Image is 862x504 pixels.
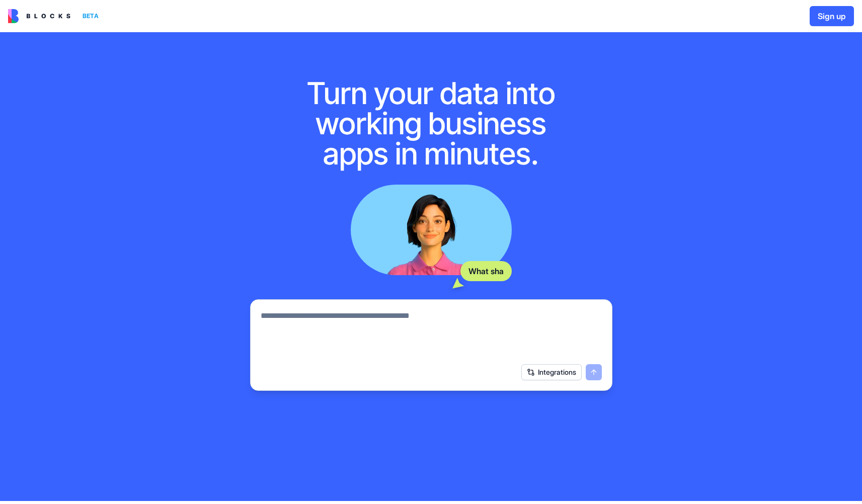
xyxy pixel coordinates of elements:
[521,364,582,380] button: Integrations
[286,78,576,169] h1: Turn your data into working business apps in minutes.
[460,261,512,281] div: What sha
[79,9,103,23] div: BETA
[8,9,103,23] a: BETA
[8,9,70,23] img: logo
[810,6,854,26] button: Sign up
